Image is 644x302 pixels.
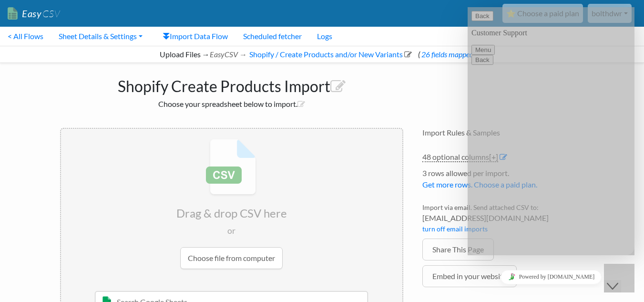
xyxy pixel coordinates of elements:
[420,50,482,59] a: 26 fields mapped
[422,212,584,224] span: [EMAIL_ADDRESS][DOMAIN_NAME]
[604,264,634,292] iframe: chat widget
[235,27,309,46] a: Scheduled fetcher
[422,202,584,239] li: Import via email. Send attached CSV to:
[248,50,412,59] a: Shopify / Create Products and/or New Variants
[468,7,634,255] iframe: chat widget
[422,152,498,162] a: 48 optional columns[+]
[41,8,60,20] span: CSV
[422,239,494,260] a: Share This Page
[588,4,632,23] a: bolthdwr
[418,50,484,59] span: ( )
[422,225,488,233] a: turn off email imports
[8,4,60,23] a: EasyCSV
[422,265,517,287] a: Embed in your website
[502,4,583,23] a: ⭐ Choose a paid plan
[155,27,235,46] a: Import Data Flow
[51,27,150,46] a: Sheet Details & Settings
[60,99,403,108] h2: Choose your spreadsheet below to import.
[309,27,340,46] a: Logs
[422,167,584,195] li: 3 rows allowed per import.
[422,180,537,189] a: Get more rows. Choose a paid plan.
[422,128,584,137] h4: Import Rules & Samples
[210,50,247,59] i: EasyCSV →
[468,266,634,288] iframe: chat widget
[60,73,403,95] h1: Shopify Create Products Import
